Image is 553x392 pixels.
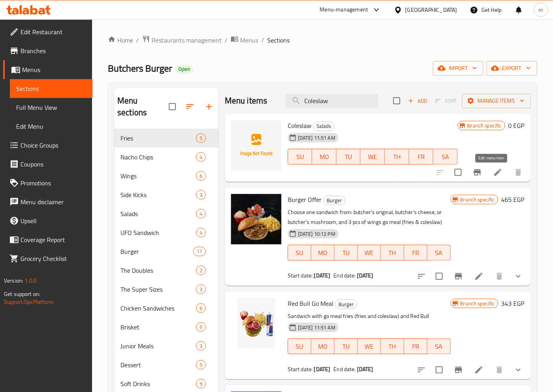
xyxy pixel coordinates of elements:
[405,6,457,14] div: [GEOGRAPHIC_DATA]
[509,267,528,286] button: show more
[196,133,206,143] div: items
[3,192,92,211] a: Menu disclaimer
[196,379,206,388] div: items
[407,341,424,352] span: FR
[22,65,86,74] span: Menus
[468,96,525,106] span: Manage items
[340,151,358,163] span: TU
[240,35,258,45] span: Menus
[288,194,322,205] span: Burger Offer
[291,151,309,163] span: SU
[120,190,196,200] div: Side Kicks
[20,159,86,169] span: Coupons
[364,151,382,163] span: WE
[384,341,401,352] span: TH
[114,337,218,355] div: Junior Meals3
[4,289,40,299] span: Get support on:
[196,360,206,370] div: items
[291,247,308,259] span: SU
[361,149,385,165] button: WE
[196,361,205,369] span: 5
[175,66,193,72] span: Open
[261,35,264,45] li: /
[338,341,355,352] span: TU
[501,298,525,309] h6: 343 EGP
[431,247,448,259] span: SA
[514,365,523,375] svg: Show Choices
[196,172,205,180] span: 6
[315,151,333,163] span: MO
[313,122,334,131] span: Salads
[196,322,206,332] div: items
[117,95,169,118] h2: Menu sections
[3,60,92,79] a: Menus
[196,190,206,200] div: items
[196,210,205,218] span: 4
[501,194,525,205] h6: 465 EGP
[412,267,431,286] button: sort-choices
[427,245,451,261] button: SA
[10,117,92,136] a: Edit Menu
[334,364,356,374] span: End date:
[388,151,406,163] span: TH
[314,364,331,374] b: [DATE]
[114,166,218,185] div: Wings6
[108,59,172,77] span: Butchers Burger
[412,151,431,163] span: FR
[231,120,281,170] img: Coleslaw
[196,209,206,218] div: items
[196,171,206,181] div: items
[357,364,374,374] b: [DATE]
[295,230,338,238] span: [DATE] 10:12 PM
[16,84,86,93] span: Sections
[196,286,205,293] span: 3
[404,245,427,261] button: FR
[20,27,86,37] span: Edit Restaurant
[334,270,356,281] span: End date:
[114,148,218,166] div: Nacho Chips4
[120,171,196,181] div: Wings
[288,120,311,131] span: Coleslaw
[338,247,355,259] span: TU
[225,35,227,45] li: /
[457,196,498,203] span: Branch specific
[311,245,335,261] button: MO
[231,298,281,348] img: Red Bull Go Meal
[285,94,378,108] input: search
[358,245,381,261] button: WE
[231,194,281,244] img: Burger Offer
[404,338,427,354] button: FR
[225,95,268,107] h2: Menu items
[196,303,206,313] div: items
[194,248,205,255] span: 17
[120,285,196,294] span: The Super Sizes
[114,204,218,223] div: Salads4
[196,285,206,294] div: items
[388,92,405,109] span: Select section
[358,338,381,354] button: WE
[16,122,86,131] span: Edit Menu
[196,228,206,237] div: items
[288,245,311,261] button: SU
[114,129,218,148] div: Fries5
[474,365,484,375] a: Edit menu item
[464,122,505,129] span: Branch specific
[120,322,196,332] div: Brisket
[120,341,196,351] span: Junior Meals
[431,268,448,285] span: Select to update
[114,261,218,280] div: The Doubles2
[120,266,196,275] div: The Doubles
[152,35,222,45] span: Restaurants management
[20,46,86,55] span: Branches
[381,338,404,354] button: TH
[120,228,196,237] span: UFO Sandwich
[335,300,357,309] div: Burger
[3,155,92,174] a: Coupons
[114,280,218,299] div: The Super Sizes3
[120,247,193,256] div: Burger
[314,270,331,281] b: [DATE]
[20,178,86,188] span: Promotions
[431,362,448,378] span: Select to update
[108,35,537,45] nav: breadcrumb
[427,338,451,354] button: SA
